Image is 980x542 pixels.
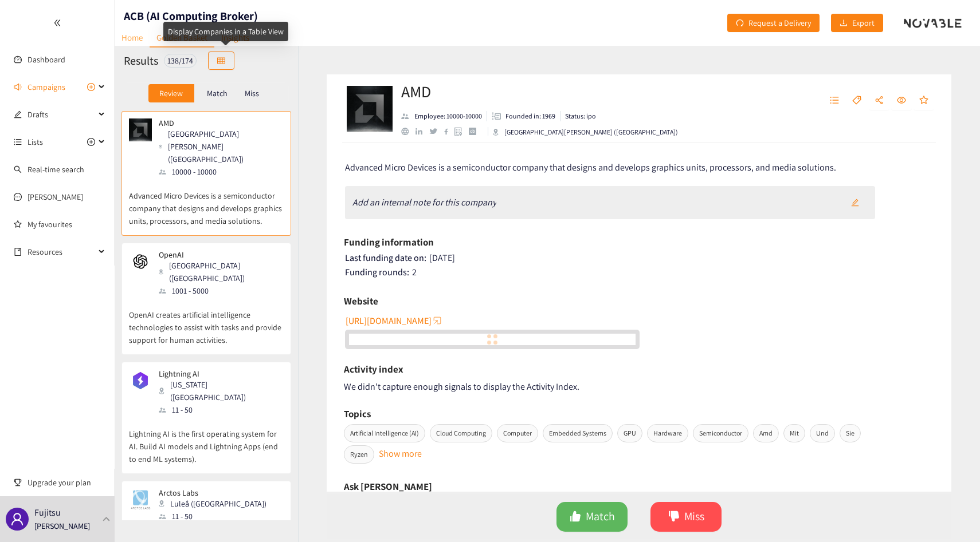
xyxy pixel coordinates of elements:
[129,488,152,511] img: Snapshot of the company's website
[840,424,861,442] span: Sie
[469,128,483,135] a: crunchbase
[87,83,95,91] span: plus-circle
[650,502,722,532] button: dislikeMiss
[159,378,283,403] div: [US_STATE] ([GEOGRAPHIC_DATA])
[159,128,283,165] div: [GEOGRAPHIC_DATA][PERSON_NAME] ([GEOGRAPHIC_DATA])
[344,292,378,310] h6: Website
[693,424,748,442] span: Semiconductor
[159,369,276,378] p: Lightning AI
[753,424,779,442] span: Amd
[28,192,83,202] a: [PERSON_NAME]
[28,471,105,494] span: Upgrade your plan
[28,240,95,263] span: Resources
[543,424,613,442] span: Embedded Systems
[159,510,273,523] div: 11 - 50
[34,520,90,532] p: [PERSON_NAME]
[647,424,688,442] span: Hardware
[159,89,183,98] p: Review
[345,267,935,278] div: 2
[430,424,492,442] span: Cloud Computing
[208,52,234,70] button: table
[840,19,848,28] span: download
[28,213,105,236] a: My favourites
[923,487,980,542] iframe: Chat Widget
[586,508,615,525] span: Match
[164,54,197,68] div: 138 / 174
[344,478,432,495] h6: Ask [PERSON_NAME]
[129,250,152,273] img: Snapshot of the company's website
[28,54,65,65] a: Dashboard
[129,118,152,141] img: Snapshot of the company's website
[842,193,868,212] button: edit
[14,138,22,146] span: unordered-list
[565,111,596,121] p: Status: ipo
[115,29,150,46] a: Home
[454,127,469,136] a: google maps
[444,128,455,134] a: facebook
[344,445,374,464] span: Ryzen
[875,96,884,106] span: share-alt
[53,19,61,27] span: double-left
[28,130,43,153] span: Lists
[415,128,429,135] a: linkedin
[852,17,875,29] span: Export
[129,369,152,392] img: Snapshot of the company's website
[14,478,22,486] span: trophy
[810,424,835,442] span: Und
[345,266,409,278] span: Funding rounds:
[344,361,403,378] h6: Activity index
[159,284,283,297] div: 1001 - 5000
[748,17,811,29] span: Request a Delivery
[487,111,560,121] li: Founded in year
[727,14,820,32] button: redoRequest a Delivery
[414,111,482,121] p: Employee: 10000-10000
[668,511,680,524] span: dislike
[245,89,259,98] p: Miss
[217,57,225,66] span: table
[347,86,393,132] img: Company Logo
[869,92,889,110] button: share-alt
[28,76,65,98] span: Campaigns
[846,92,867,110] button: tag
[349,334,636,345] a: website
[891,92,912,110] button: eye
[28,164,84,175] a: Real-time search
[919,96,928,106] span: star
[124,8,258,24] h1: ACB (AI Computing Broker)
[830,96,839,106] span: unordered-list
[684,508,704,525] span: Miss
[159,403,283,416] div: 11 - 50
[129,297,284,346] p: OpenAI creates artificial intelligence technologies to assist with tasks and provide support for ...
[28,103,95,126] span: Drafts
[497,424,538,442] span: Computer
[783,424,805,442] span: Mit
[505,111,555,121] p: Founded in: 1969
[344,424,425,442] span: Artificial Intelligence (AI)
[14,83,22,91] span: sound
[129,178,284,227] p: Advanced Micro Devices is a semiconductor company that designs and develops graphics units, proce...
[124,53,158,69] h2: Results
[163,22,288,41] div: Display Companies in a Table View
[345,252,426,264] span: Last funding date on:
[493,127,678,137] div: [GEOGRAPHIC_DATA][PERSON_NAME] ([GEOGRAPHIC_DATA])
[129,416,284,465] p: Lightning AI is the first operating system for AI. Build AI models and Lightning Apps (end to end...
[159,118,276,128] p: AMD
[159,165,283,178] div: 10000 - 10000
[346,311,443,330] button: [URL][DOMAIN_NAME]
[851,199,859,208] span: edit
[401,111,487,121] li: Employees
[914,92,934,110] button: star
[560,111,596,121] li: Status
[617,424,642,442] span: GPU
[150,29,214,48] a: Golden Basket
[429,128,444,134] a: twitter
[379,446,422,452] button: Show more
[401,128,415,135] a: website
[14,248,22,256] span: book
[345,252,935,264] div: [DATE]
[344,234,434,251] h6: Funding information
[87,138,95,146] span: plus-circle
[852,96,861,106] span: tag
[159,488,266,497] p: Arctos Labs
[352,196,496,208] i: Add an internal note for this company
